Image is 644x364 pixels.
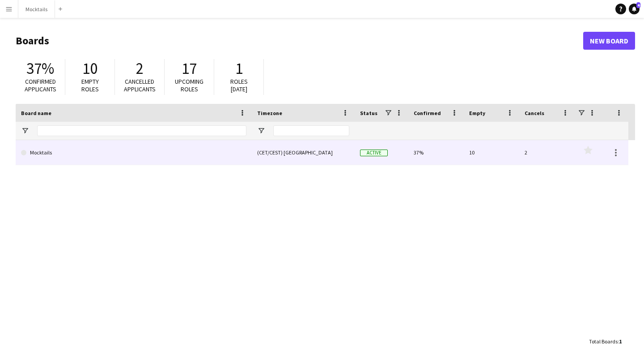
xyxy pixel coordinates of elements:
span: Cancels [525,110,544,116]
span: 4 [636,2,640,8]
span: Roles [DATE] [230,77,248,93]
span: Total Boards [589,338,618,345]
span: 37% [26,59,54,78]
a: 4 [629,4,640,14]
span: Cancelled applicants [124,77,156,93]
a: Mocktails [21,140,246,165]
div: (CET/CEST) [GEOGRAPHIC_DATA] [252,140,355,165]
div: 2 [519,140,575,165]
button: Mocktails [18,0,55,18]
span: 1 [235,59,243,78]
span: Confirmed applicants [25,77,56,93]
span: Timezone [257,110,282,116]
span: Upcoming roles [175,77,203,93]
div: 10 [464,140,519,165]
span: 2 [136,59,144,78]
span: Confirmed [414,110,441,116]
span: 17 [182,59,197,78]
span: Empty roles [81,77,99,93]
div: : [589,333,622,350]
button: Open Filter Menu [257,127,265,135]
span: Empty [469,110,485,116]
button: Open Filter Menu [21,127,29,135]
h1: Boards [16,34,583,47]
span: Active [360,150,388,156]
span: Board name [21,110,51,116]
input: Timezone Filter Input [273,125,349,136]
span: 10 [82,59,97,78]
div: 37% [408,140,464,165]
span: 1 [619,338,622,345]
input: Board name Filter Input [37,125,246,136]
span: Status [360,110,377,116]
a: New Board [583,32,635,50]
